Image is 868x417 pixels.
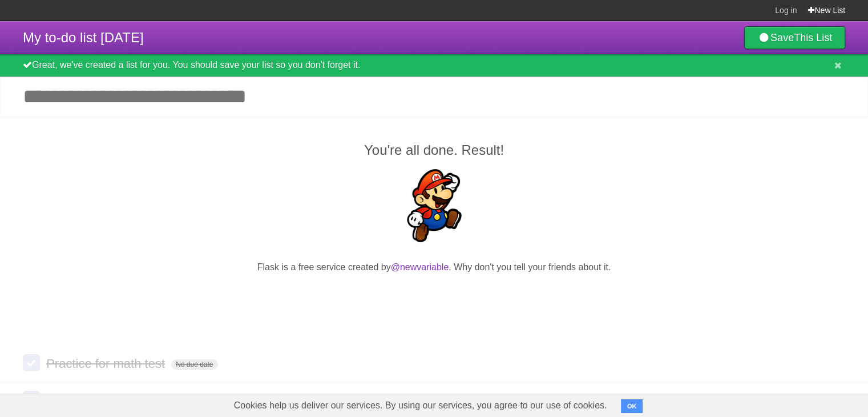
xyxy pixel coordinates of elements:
iframe: X Post Button [414,288,455,304]
a: SaveThis List [744,26,845,49]
span: No due date [171,359,217,370]
h2: You're all done. Result! [23,140,845,161]
label: Done [23,391,40,408]
p: Flask is a free service created by . Why don't you tell your friends about it. [23,260,845,274]
img: Super Mario [398,169,471,242]
span: Practice for music test [46,393,172,407]
span: Cookies help us deliver our services. By using our services, you agree to our use of cookies. [223,394,619,417]
span: Practice for math test [46,356,168,371]
a: @newvariable [391,262,449,272]
label: Done [23,354,40,371]
span: My to-do list [DATE] [23,30,144,45]
button: OK [621,399,643,413]
b: This List [794,32,832,43]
